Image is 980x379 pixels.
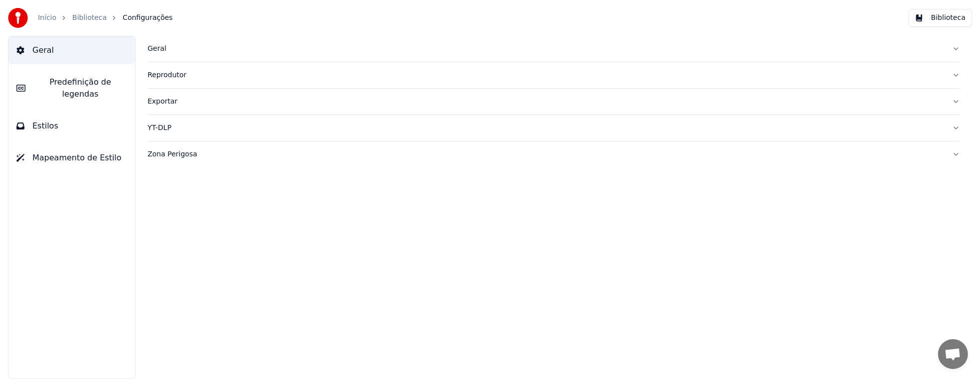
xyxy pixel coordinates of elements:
div: Geral [148,44,944,54]
button: Biblioteca [909,9,972,27]
a: Biblioteca [72,13,107,23]
button: Exportar [148,89,960,115]
button: Mapeamento de Estilo [8,144,135,172]
span: Geral [32,44,54,56]
button: Reprodutor [148,62,960,88]
div: YT-DLP [148,123,944,133]
button: Geral [148,36,960,62]
span: Mapeamento de Estilo [32,152,122,164]
button: YT-DLP [148,115,960,141]
nav: breadcrumb [38,13,172,23]
div: Bate-papo aberto [938,339,968,369]
div: Zona Perigosa [148,149,944,159]
img: youka [8,8,28,28]
button: Geral [8,36,135,64]
button: Zona Perigosa [148,141,960,167]
div: Exportar [148,97,944,107]
button: Estilos [8,112,135,140]
span: Configurações [123,13,172,23]
a: Início [38,13,56,23]
span: Predefinição de legendas [33,76,127,100]
button: Predefinição de legendas [8,68,135,108]
span: Estilos [32,120,58,132]
div: Reprodutor [148,70,944,80]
